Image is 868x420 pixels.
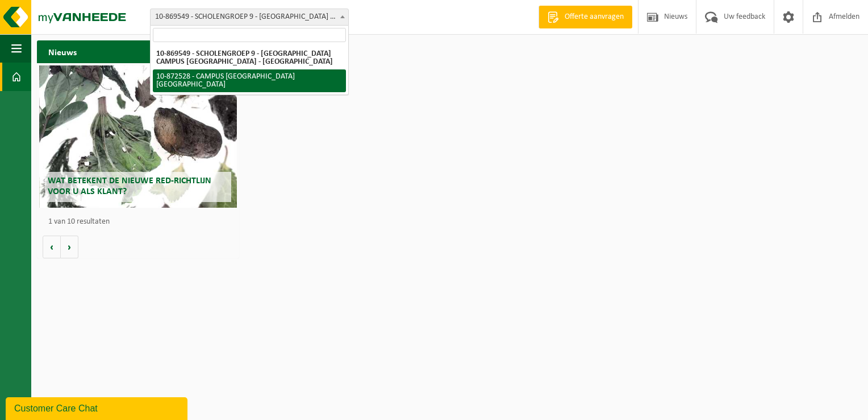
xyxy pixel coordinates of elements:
iframe: chat widget [6,395,190,420]
p: 1 van 10 resultaten [48,218,233,226]
li: 10-869549 - SCHOLENGROEP 9 - [GEOGRAPHIC_DATA] CAMPUS [GEOGRAPHIC_DATA] - [GEOGRAPHIC_DATA] [153,47,346,69]
span: Offerte aanvragen [562,11,627,23]
button: Volgende [61,236,78,258]
h2: Nieuws [37,40,88,63]
span: 10-869549 - SCHOLENGROEP 9 - ATHENEUM CAMPUS VIJVERBEKE - ASSE [150,9,349,26]
li: 10-872528 - CAMPUS [GEOGRAPHIC_DATA] [GEOGRAPHIC_DATA] [153,69,346,92]
span: Wat betekent de nieuwe RED-richtlijn voor u als klant? [48,176,211,196]
button: Vorige [43,236,61,258]
a: Offerte aanvragen [539,6,632,28]
span: 10-869549 - SCHOLENGROEP 9 - ATHENEUM CAMPUS VIJVERBEKE - ASSE [151,9,348,25]
a: Wat betekent de nieuwe RED-richtlijn voor u als klant? [39,65,237,208]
